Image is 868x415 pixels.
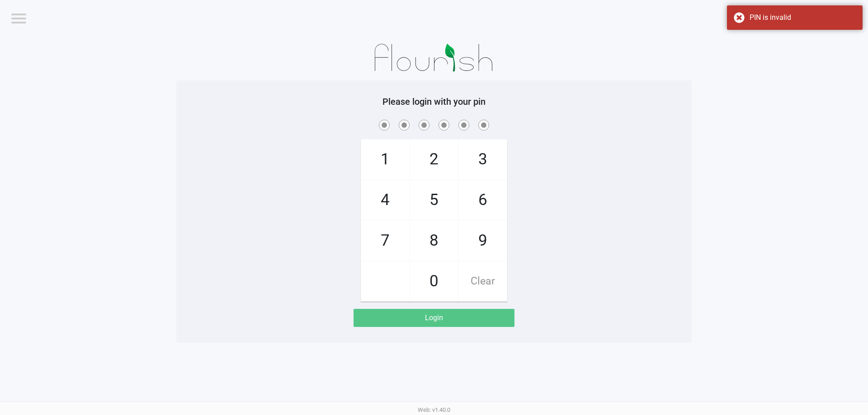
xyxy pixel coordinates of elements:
span: Clear [459,261,507,301]
span: 6 [459,180,507,220]
span: 1 [361,140,409,179]
span: 2 [410,140,458,179]
span: 7 [361,221,409,261]
span: 4 [361,180,409,220]
div: PIN is invalid [750,12,856,23]
span: Web: v1.40.0 [418,406,450,413]
span: 0 [410,261,458,301]
span: 8 [410,221,458,261]
span: 5 [410,180,458,220]
span: 9 [459,221,507,261]
span: 3 [459,140,507,179]
h5: Please login with your pin [183,96,685,107]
